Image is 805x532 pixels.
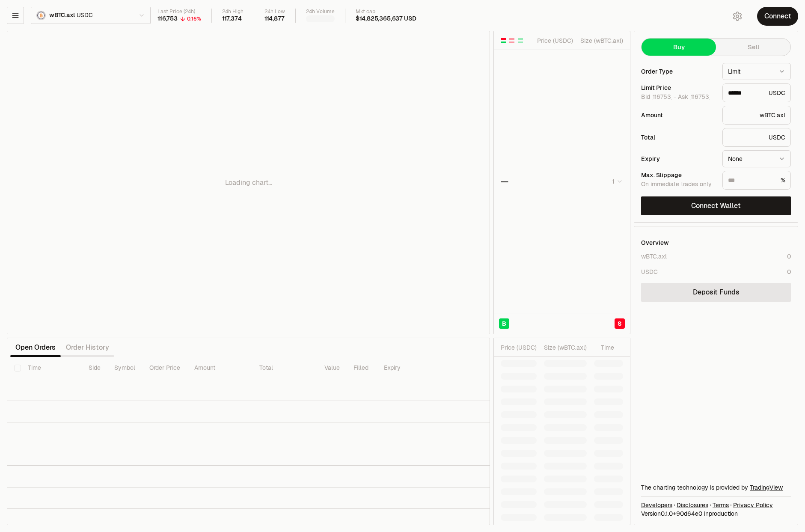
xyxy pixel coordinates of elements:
div: On immediate trades only [641,181,716,188]
div: 0 [787,267,791,276]
div: USDC [641,267,658,276]
div: 0.16% [187,15,201,22]
a: Deposit Funds [641,283,791,302]
div: $14,825,365,637 USD [356,15,416,23]
button: Limit [722,63,791,80]
div: Time [594,343,614,352]
span: 90d64e0a1ffc4a47e39bc5baddb21423c64c2cb0 [676,510,702,517]
img: wBTC.axl Logo [37,12,45,19]
button: Select all [14,365,21,372]
a: Terms [713,501,729,509]
button: 1 [609,176,623,187]
div: USDC [722,83,791,102]
div: 0 [787,252,791,261]
div: — [501,175,508,187]
th: Expiry [377,357,435,379]
span: Ask [678,93,710,101]
th: Filled [347,357,377,379]
p: Loading chart... [225,178,272,188]
th: Symbol [107,357,143,379]
div: Overview [641,238,669,247]
div: USDC [722,128,791,147]
button: Show Buy and Sell Orders [500,37,507,44]
th: Side [82,357,108,379]
span: Bid - [641,93,676,101]
div: 116,753 [157,15,178,23]
div: Total [641,134,716,140]
button: Connect [757,7,798,26]
div: wBTC.axl [641,252,667,261]
a: Privacy Policy [733,501,773,509]
div: Mkt cap [356,9,416,15]
div: Price ( USDC ) [501,343,537,352]
button: 116753 [652,93,672,100]
div: Amount [641,112,716,118]
div: % [722,171,791,190]
a: TradingView [750,484,783,491]
a: Disclosures [677,501,708,509]
div: Limit Price [641,85,716,91]
button: Connect Wallet [641,196,791,215]
div: 24h High [222,9,244,15]
th: Order Price [143,357,187,379]
span: B [502,319,506,328]
div: Expiry [641,156,716,162]
a: Developers [641,501,672,509]
div: Price ( USDC ) [535,36,573,45]
div: Size ( wBTC.axl ) [544,343,587,352]
div: Size ( wBTC.axl ) [580,36,623,45]
button: Open Orders [10,339,61,356]
th: Amount [187,357,252,379]
div: The charting technology is provided by [641,483,791,492]
th: Time [21,357,82,379]
button: 116753 [690,93,710,100]
button: Sell [716,39,790,56]
th: Total [252,357,318,379]
div: 24h Volume [306,9,335,15]
button: Order History [61,339,114,356]
div: Last Price (24h) [157,9,201,15]
div: Max. Slippage [641,172,716,178]
div: 117,374 [222,15,242,23]
button: Show Sell Orders Only [508,37,515,44]
div: 114,877 [264,15,285,23]
span: S [618,319,622,328]
span: USDC [77,12,93,19]
div: 24h Low [264,9,285,15]
button: Show Buy Orders Only [517,37,524,44]
button: None [722,150,791,167]
div: Version 0.1.0 + in production [641,509,791,518]
div: Order Type [641,68,716,74]
div: wBTC.axl [722,106,791,125]
button: Buy [642,39,716,56]
span: wBTC.axl [49,12,75,19]
th: Value [318,357,347,379]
